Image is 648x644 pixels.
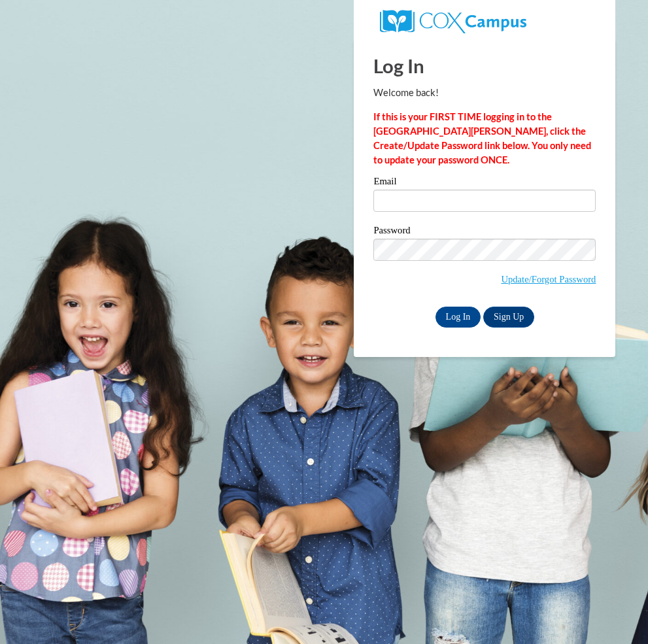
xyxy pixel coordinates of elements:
a: Update/Forgot Password [501,274,596,284]
h1: Log In [373,52,596,79]
p: Welcome back! [373,86,596,100]
strong: If this is your FIRST TIME logging in to the [GEOGRAPHIC_DATA][PERSON_NAME], click the Create/Upd... [373,111,591,165]
input: Log In [435,307,481,328]
img: COX Campus [380,10,526,33]
a: COX Campus [380,15,526,26]
a: Sign Up [483,307,534,328]
label: Password [373,226,596,239]
label: Email [373,177,596,190]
